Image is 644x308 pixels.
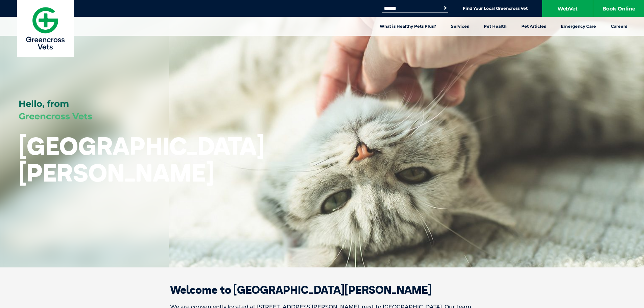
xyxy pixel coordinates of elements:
[19,133,265,186] h1: [GEOGRAPHIC_DATA][PERSON_NAME]
[553,17,603,36] a: Emergency Care
[463,6,528,11] a: Find Your Local Greencross Vet
[603,17,635,36] a: Careers
[514,17,553,36] a: Pet Articles
[19,98,69,109] span: Hello, from
[19,111,92,122] span: Greencross Vets
[442,5,449,11] button: Search
[476,17,514,36] a: Pet Health
[372,17,444,36] a: What is Healthy Pets Plus?
[444,17,476,36] a: Services
[146,284,498,295] h2: Welcome to [GEOGRAPHIC_DATA][PERSON_NAME]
